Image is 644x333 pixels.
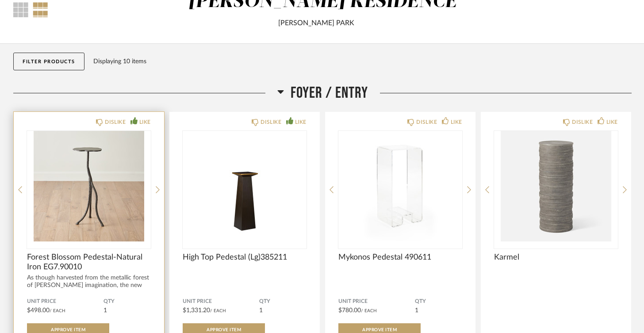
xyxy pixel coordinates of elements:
div: 0 [338,131,462,241]
span: 1 [259,307,263,314]
span: 1 [103,307,107,314]
span: / Each [361,309,377,313]
div: Displaying 10 items [93,57,628,66]
div: LIKE [451,118,462,126]
span: 1 [415,307,418,314]
span: / Each [50,309,65,313]
span: High Top Pedestal (Lg)385211 [183,253,307,262]
span: Approve Item [207,328,241,332]
div: DISLIKE [261,118,281,126]
div: As though harvested from the metallic forest of [PERSON_NAME] imagination, the new Fores... [27,274,151,297]
div: DISLIKE [416,118,437,126]
div: [PERSON_NAME] PARK [119,18,514,28]
span: $498.00 [27,307,50,314]
span: Approve Item [51,328,85,332]
div: LIKE [139,118,151,126]
span: $1,331.20 [183,307,210,314]
span: QTY [415,298,462,305]
span: QTY [103,298,151,305]
img: undefined [494,131,618,241]
span: Unit Price [183,298,259,305]
span: Mykonos Pedestal 490611 [338,253,462,262]
div: LIKE [606,118,618,126]
div: 0 [183,131,307,241]
div: 0 [27,131,151,241]
div: 0 [494,131,618,241]
img: undefined [183,131,307,241]
span: Unit Price [27,298,103,305]
span: / Each [210,309,226,313]
div: DISLIKE [572,118,593,126]
div: DISLIKE [105,118,126,126]
img: undefined [338,131,462,241]
span: $780.00 [338,307,361,314]
button: Filter Products [13,53,84,70]
span: Forest Blossom Pedestal-Natural Iron EG7.90010 [27,253,151,272]
div: LIKE [295,118,307,126]
span: QTY [259,298,307,305]
span: Unit Price [338,298,415,305]
span: Approve Item [362,328,397,332]
span: Foyer / Entry [291,84,368,103]
img: undefined [27,131,151,241]
span: Karmel [494,253,618,262]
